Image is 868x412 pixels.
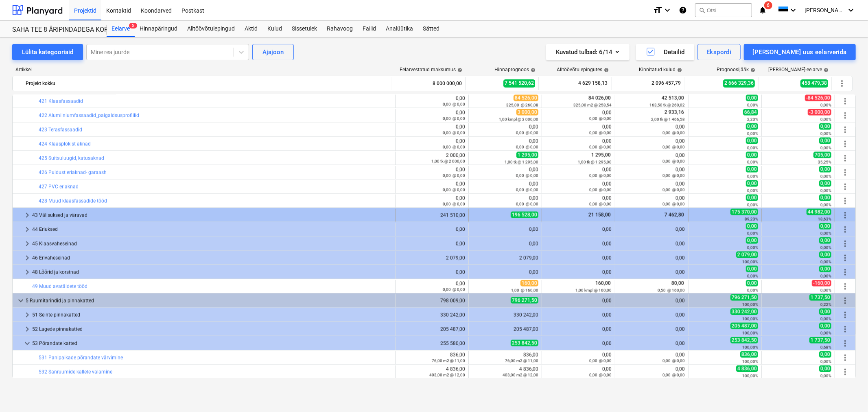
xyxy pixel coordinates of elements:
[840,310,850,320] span: Rohkem tegevusi
[840,210,850,220] span: Rohkem tegevusi
[472,241,538,247] div: 0,00
[742,331,758,335] small: 100,00%
[432,359,465,363] small: 76,00 m2 @ 11,00
[22,239,32,249] span: keyboard_arrow_right
[32,309,392,322] div: 51 Seinte pinnakatted
[746,166,758,173] span: 0,00
[39,355,123,361] a: 531 Panipaikade põrandate värvimine
[651,117,685,122] small: 2,00 tk @ 1 466,58
[840,267,850,277] span: Rohkem tegevusi
[676,68,682,72] span: help
[511,297,538,304] span: 796 271,50
[800,79,828,87] span: 458 479,38
[516,152,538,158] span: 1 295,00
[664,212,685,218] span: 7 462,80
[520,280,538,287] span: 160,00
[746,138,758,144] span: 0,00
[651,80,682,87] span: 2 096 457,79
[840,96,850,106] span: Rohkem tegevusi
[820,231,831,236] small: 0,00%
[819,223,831,230] span: 0,00
[820,117,831,122] small: 0,00%
[730,323,758,329] span: 205 487,00
[743,109,758,116] span: 66,84
[39,156,104,161] a: 425 Suitsuluugid, katusaknad
[503,79,535,87] span: 7 541 520,62
[619,241,685,247] div: 0,00
[589,202,612,206] small: 0,00 @ 0,00
[443,145,465,149] small: 0,00 @ 0,00
[619,352,685,364] div: 0,00
[747,288,758,293] small: 0,00%
[588,95,612,101] span: 84 026,00
[744,44,856,60] button: [PERSON_NAME] uus eelarverida
[819,195,831,201] span: 0,00
[820,203,831,207] small: 0,00%
[545,181,612,193] div: 0,00
[820,288,831,293] small: 0,00%
[706,47,731,57] div: Ekspordi
[545,341,612,346] div: 0,00
[556,47,620,57] div: Kuvatud tulbad : 6/14
[619,167,685,178] div: 0,00
[26,294,392,307] div: 5 Ruumitarindid ja pinnakatted
[840,225,850,234] span: Rohkem tegevusi
[358,21,381,37] a: Failid
[545,352,612,364] div: 0,00
[747,274,758,278] small: 0,00%
[589,173,612,178] small: 0,00 @ 0,00
[619,181,685,193] div: 0,00
[32,337,392,350] div: 53 Põrandate katted
[818,217,831,221] small: 18,63%
[819,351,831,358] span: 0,00
[822,68,829,72] span: help
[747,174,758,179] small: 0,00%
[32,284,87,289] a: 49 Muud avatäidete tööd
[545,124,612,136] div: 0,00
[840,282,850,291] span: Rohkem tegevusi
[602,68,609,72] span: help
[736,252,758,258] span: 2 079,00
[135,21,182,37] a: Hinnapäringud
[819,252,831,258] span: 0,00
[399,213,465,218] div: 241 510,00
[747,188,758,193] small: 0,00%
[287,21,322,37] a: Sissetulek
[322,21,358,37] div: Rahavoog
[399,255,465,261] div: 2 079,00
[182,21,240,37] a: Alltöövõtulepingud
[820,103,831,107] small: 0,00%
[578,160,612,164] small: 1,00 tk @ 1 295,00
[472,270,538,275] div: 0,00
[39,141,91,147] a: 424 Klaasplokist aknad
[808,109,831,116] span: -3 000,00
[820,174,831,179] small: 0,00%
[820,131,831,136] small: 0,00%
[820,317,831,321] small: 0,00%
[399,138,465,150] div: 0,00
[742,359,758,364] small: 100,00%
[399,341,465,346] div: 255 580,00
[819,123,831,130] span: 0,00
[812,280,831,287] span: -160,00
[747,231,758,236] small: 0,00%
[529,68,536,72] span: help
[664,110,685,115] span: 2 933,16
[809,337,831,344] span: 1 737,50
[399,167,465,178] div: 0,00
[717,67,755,72] div: Prognoosijääk
[730,337,758,344] span: 253 842,50
[730,309,758,315] span: 330 242,00
[545,241,612,247] div: 0,00
[827,373,868,412] iframe: Chat Widget
[820,188,831,193] small: 0,00%
[22,324,32,334] span: keyboard_arrow_right
[399,298,465,304] div: 798 009,00
[545,167,612,178] div: 0,00
[511,212,538,218] span: 196 528,00
[399,110,465,121] div: 0,00
[22,339,32,348] span: keyboard_arrow_down
[39,170,107,175] a: 426 Puidust eriaknad- garaash
[107,21,135,37] div: Eelarve
[840,196,850,206] span: Rohkem tegevusi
